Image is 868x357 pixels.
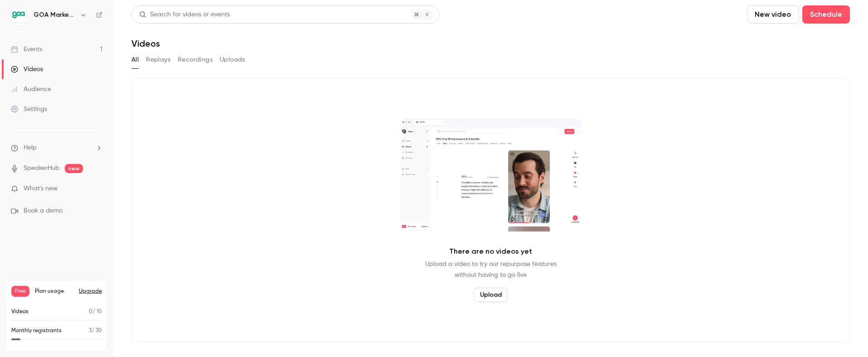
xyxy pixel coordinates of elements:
span: 3 [89,328,92,333]
button: Uploads [220,53,245,67]
button: Schedule [802,5,850,24]
button: New video [747,5,799,24]
p: / 30 [89,327,102,335]
li: help-dropdown-opener [11,143,102,153]
span: Book a demo [24,206,63,216]
h6: GOA Marketing [34,10,76,19]
p: Monthly registrants [11,327,62,335]
p: / 10 [89,308,102,316]
span: Help [24,143,37,153]
div: Events [11,45,42,54]
h1: Videos [131,38,160,49]
div: Settings [11,105,47,114]
button: Upload [474,288,508,302]
section: Videos [131,5,850,352]
div: Audience [11,85,51,94]
button: Replays [146,53,170,67]
p: Videos [11,308,29,316]
img: GOA Marketing [11,8,26,22]
span: What's new [24,184,58,193]
div: Videos [11,65,43,74]
span: Plan usage [35,288,73,295]
p: There are no videos yet [449,246,532,257]
span: Free [11,286,29,297]
div: Search for videos or events [139,10,230,19]
button: Recordings [178,53,213,67]
a: SpeakerHub [24,164,59,173]
button: Upgrade [79,288,102,295]
span: 0 [89,309,92,314]
span: new [65,164,83,173]
button: All [131,53,139,67]
p: Upload a video to try our repurpose features without having to go live [425,259,557,280]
